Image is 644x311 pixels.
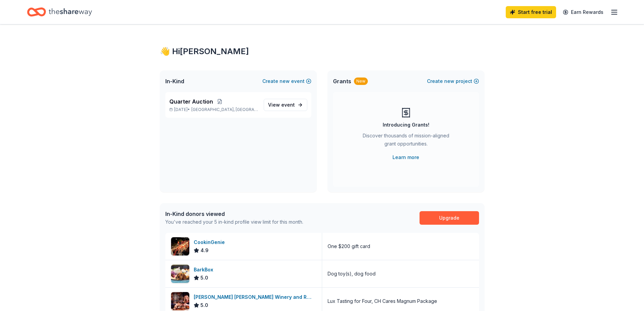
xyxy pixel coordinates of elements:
span: In-Kind [165,77,184,85]
span: 5.0 [200,274,208,282]
span: View [268,101,295,109]
button: Createnewevent [262,77,311,85]
span: Quarter Auction [169,97,213,106]
a: View event [264,99,307,111]
div: You've reached your 5 in-kind profile view limit for this month. [165,218,303,226]
div: BarkBox [194,266,216,274]
div: One $200 gift card [328,242,370,250]
div: Lux Tasting for Four, CH Cares Magnum Package [328,297,437,305]
img: Image for CookinGenie [171,237,189,256]
div: Discover thousands of mission-aligned grant opportunities. [360,132,452,151]
img: Image for BarkBox [171,265,189,283]
a: Start free trial [506,6,556,18]
span: event [281,102,295,108]
a: Home [27,4,92,20]
div: Introducing Grants! [383,121,429,129]
div: New [354,77,368,85]
img: Image for Cooper's Hawk Winery and Restaurants [171,292,189,310]
a: Learn more [392,153,419,161]
div: 👋 Hi [PERSON_NAME] [160,46,484,57]
span: 4.9 [200,246,209,254]
span: Grants [333,77,351,85]
a: Upgrade [420,211,479,225]
button: Createnewproject [427,77,479,85]
span: [GEOGRAPHIC_DATA], [GEOGRAPHIC_DATA] [191,107,258,112]
div: Dog toy(s), dog food [328,270,376,278]
div: In-Kind donors viewed [165,210,303,218]
a: Earn Rewards [559,6,607,18]
div: CookinGenie [194,238,228,246]
span: new [280,77,290,85]
div: [PERSON_NAME] [PERSON_NAME] Winery and Restaurants [194,293,316,301]
p: [DATE] • [169,107,258,112]
span: 5.0 [200,301,208,309]
span: new [444,77,454,85]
